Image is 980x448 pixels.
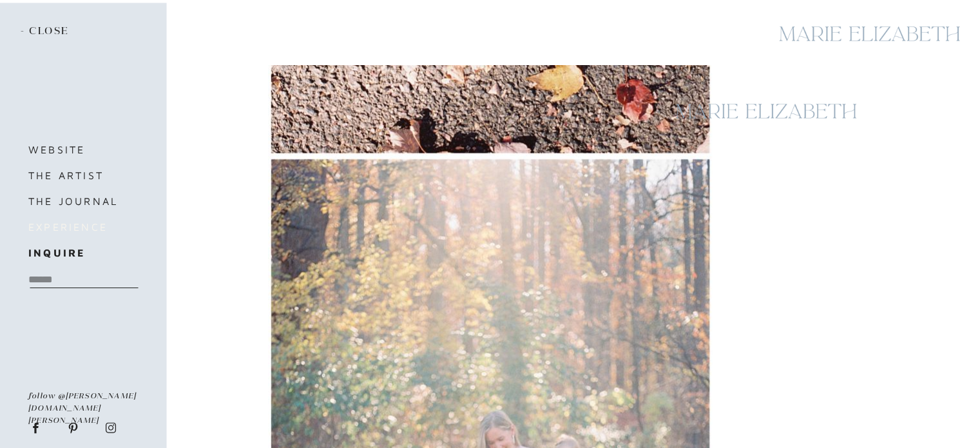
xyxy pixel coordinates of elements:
b: inquire [28,247,85,258]
a: the artist [28,166,137,184]
a: the journal [28,192,137,210]
p: follow @[PERSON_NAME][DOMAIN_NAME][PERSON_NAME] [28,389,139,413]
a: website [28,141,137,159]
h2: - close [21,24,74,39]
a: inquire [28,244,137,262]
a: experience [28,218,152,236]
